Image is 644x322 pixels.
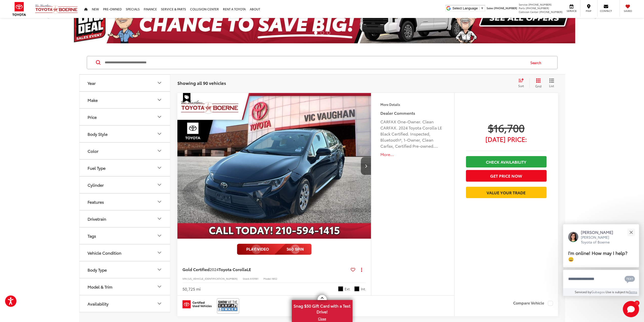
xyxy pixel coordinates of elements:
span: [DATE] Price: [466,137,547,142]
div: CARFAX One-Owner. Clean CARFAX. 2024 Toyota Corolla LE Black Certified. Inspected, Bluetooth®, 1-... [380,119,445,149]
div: Cylinder [88,182,104,187]
button: ColorColor [79,143,171,159]
div: Make [156,97,162,103]
span: [PHONE_NUMBER] [539,10,563,14]
span: 1852 [272,277,277,280]
button: Get Price Now [466,170,547,181]
a: Gold Certified2024Toyota CorollaLE [182,267,349,272]
div: Color [88,148,98,153]
svg: Text [625,275,635,283]
span: Use is subject to [606,290,629,294]
button: Search [526,56,549,69]
button: Model & TrimModel & Trim [79,278,171,295]
span: Showing all 90 vehicles [177,80,226,86]
span: ▼ [481,6,484,10]
span: Snag $50 Gift Card with a Test Drive! [292,300,352,316]
span: VIN: [182,277,188,280]
button: List View [545,78,558,88]
label: Compare Vehicle [513,301,553,306]
p: [PERSON_NAME] [581,229,618,235]
div: Year [88,81,96,85]
div: Body Style [88,131,108,136]
div: Cylinder [156,182,162,188]
span: List [549,84,554,88]
span: Model: [263,277,272,280]
div: Body Type [156,267,162,273]
img: 2024 Toyota Corolla LE [177,93,372,239]
div: Features [156,199,162,205]
a: 2024 Toyota Corolla LE2024 Toyota Corolla LE2024 Toyota Corolla LE2024 Toyota Corolla LE [177,93,372,239]
button: Grid View [529,78,545,88]
div: 50,725 mi [182,286,201,292]
span: Collision Center [519,10,538,14]
span: [PHONE_NUMBER] [528,3,552,6]
button: MakeMake [79,92,171,108]
span: Serviced by [575,290,591,294]
span: Black [338,286,343,291]
span: Sales [487,6,493,10]
div: 2024 Toyota Corolla LE 0 [177,93,372,239]
div: Vehicle Condition [156,250,162,256]
button: TagsTags [79,228,171,244]
div: Fuel Type [156,165,162,171]
button: DrivetrainDrivetrain [79,211,171,227]
span: [US_VEHICLE_IDENTIFICATION_NUMBER] [188,277,238,280]
span: Special [183,93,191,103]
button: Close [626,227,636,238]
div: Price [88,115,97,119]
span: Service [519,3,528,6]
span: Parts [519,6,525,10]
div: Color [156,148,162,154]
button: Fuel TypeFuel Type [79,160,171,176]
span: Select Language [452,6,478,10]
div: Year [156,80,162,86]
button: Body StyleBody Style [79,126,171,142]
div: Drivetrain [88,216,106,221]
button: YearYear [79,75,171,91]
p: [PERSON_NAME] Toyota of Boerne [581,235,618,245]
span: 1 [636,302,637,304]
span: LE [247,266,251,272]
span: Service [566,9,577,13]
div: Availability [156,300,162,307]
span: Gold Certified [182,266,210,272]
button: AvailabilityAvailability [79,295,171,312]
a: Select Language​ [452,6,484,10]
span: Toyota Corolla [219,266,247,272]
span: Map [583,9,594,13]
div: Body Type [88,267,107,272]
span: 2024 [210,266,219,272]
div: Make [88,98,98,102]
span: $16,700 [466,121,547,134]
button: CylinderCylinder [79,177,171,193]
button: Body TypeBody Type [79,261,171,278]
div: Price [156,114,162,120]
div: Drivetrain [156,216,162,222]
span: A10981 [250,277,258,280]
span: Black [354,286,359,291]
img: Vic Vaughan Toyota of Boerne [35,4,78,14]
span: I'm online! How may I help? 😀 [568,249,627,262]
div: Tags [156,233,162,239]
a: Check Availability [466,156,547,167]
span: Saved [622,9,633,13]
a: Value Your Trade [466,187,547,198]
input: Search by Make, Model, or Keyword [104,56,526,69]
div: Model & Trim [88,284,112,289]
button: Vehicle ConditionVehicle Condition [79,244,171,261]
span: Grid [535,84,542,88]
div: Fuel Type [88,165,106,170]
span: [PHONE_NUMBER] [494,6,517,10]
div: Availability [88,301,109,306]
textarea: Type your message [563,270,639,288]
a: Terms [629,290,637,294]
span: Ext. [344,287,350,291]
button: Toggle Chat Window [623,301,639,317]
h4: More Details [380,103,445,106]
svg: Start Chat [623,301,639,317]
div: Body Style [156,131,162,137]
div: Model & Trim [156,283,162,290]
span: [PHONE_NUMBER] [526,6,549,10]
button: More... [380,151,445,157]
